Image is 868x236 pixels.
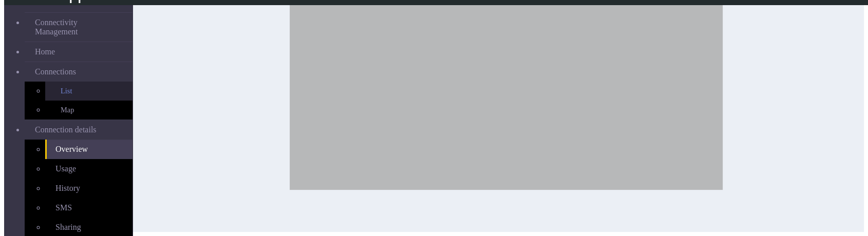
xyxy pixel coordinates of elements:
[25,62,133,82] a: Connections
[45,159,133,179] a: Usage
[45,140,133,159] a: Overview
[45,198,133,218] a: SMS
[45,179,133,198] a: History
[55,223,81,231] span: Sharing
[55,164,76,173] span: Usage
[35,67,76,76] span: Connections
[25,120,133,140] a: Connection details
[25,42,133,62] a: Home
[45,82,133,101] a: List
[55,203,72,212] span: SMS
[45,101,133,120] a: Map
[55,184,80,192] span: History
[35,125,97,134] span: Connection details
[25,13,133,42] a: Connectivity Management
[61,106,74,114] span: Map
[55,145,88,153] span: Overview
[61,87,72,95] span: List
